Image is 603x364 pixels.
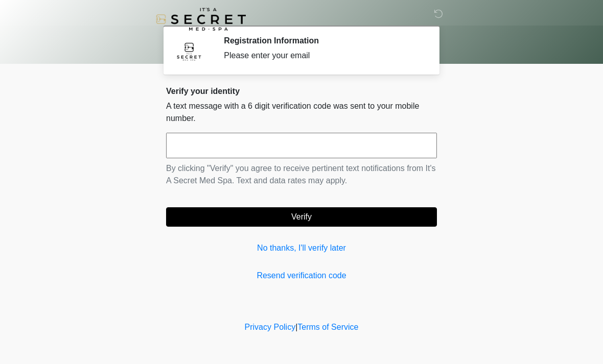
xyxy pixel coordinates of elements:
[245,323,296,331] a: Privacy Policy
[224,50,422,62] div: Please enter your email
[297,323,358,331] a: Terms of Service
[295,323,297,331] a: |
[166,86,437,96] h2: Verify your identity
[166,242,437,254] a: No thanks, I'll verify later
[166,100,437,125] p: A text message with a 6 digit verification code was sent to your mobile number.
[166,270,437,282] a: Resend verification code
[156,8,246,31] img: It's A Secret Med Spa Logo
[174,36,204,66] img: Agent Avatar
[166,162,437,187] p: By clicking "Verify" you agree to receive pertinent text notifications from It's A Secret Med Spa...
[166,207,437,227] button: Verify
[224,36,422,45] h2: Registration Information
